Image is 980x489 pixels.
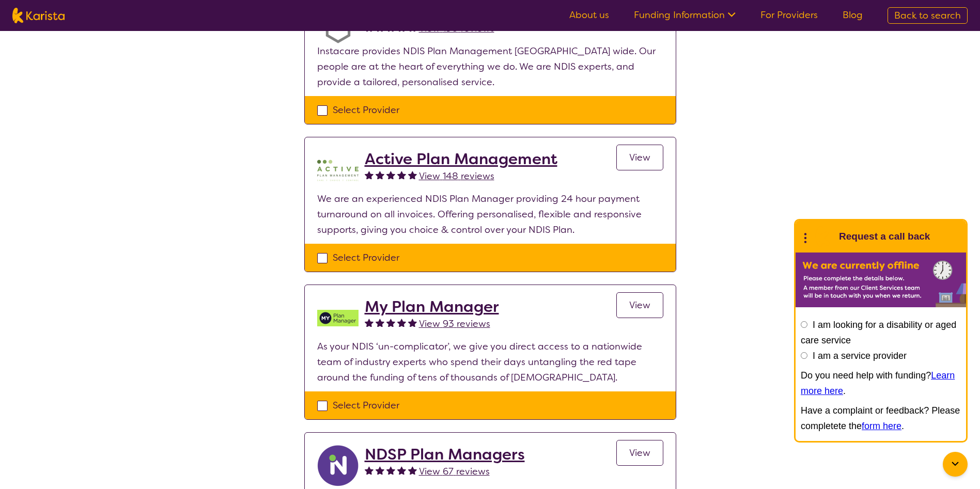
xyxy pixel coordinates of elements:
span: View [629,151,650,164]
p: We are an experienced NDIS Plan Manager providing 24 hour payment turnaround on all invoices. Off... [317,191,663,238]
h1: Request a call back [839,229,930,244]
p: Instacare provides NDIS Plan Management [GEOGRAPHIC_DATA] wide. Our people are at the heart of ev... [317,43,663,90]
a: About us [569,9,609,21]
span: View 67 reviews [419,465,490,478]
span: View 148 reviews [419,170,494,182]
img: fullstar [376,170,384,179]
img: pypzb5qm7jexfhutod0x.png [317,150,359,191]
img: Karista logo [12,8,65,23]
span: Back to search [894,9,961,22]
p: Have a complaint or feedback? Please completete the . [801,403,961,434]
a: Back to search [888,7,968,24]
img: fullstar [397,170,406,179]
img: fullstar [386,170,395,179]
a: form here [862,421,901,431]
a: View 148 reviews [419,168,494,184]
img: fullstar [386,318,395,327]
img: fullstar [408,466,417,475]
a: View [616,292,663,318]
img: fullstar [408,318,417,327]
img: ryxpuxvt8mh1enfatjpo.png [317,445,359,486]
a: For Providers [760,9,818,21]
img: fullstar [386,466,395,475]
a: View [616,440,663,466]
img: fullstar [365,170,374,179]
a: Funding Information [634,9,736,21]
a: Blog [843,9,863,21]
img: fullstar [376,466,384,475]
img: Karista [812,226,833,247]
a: NDSP Plan Managers [365,445,525,464]
img: fullstar [397,466,406,475]
img: fullstar [365,318,374,327]
img: fullstar [365,466,374,475]
a: View 93 reviews [419,316,490,332]
span: View 93 reviews [419,318,490,330]
img: fullstar [408,170,417,179]
p: As your NDIS ‘un-complicator’, we give you direct access to a nationwide team of industry experts... [317,339,663,385]
a: Active Plan Management [365,150,557,168]
a: My Plan Manager [365,297,499,316]
img: v05irhjwnjh28ktdyyfd.png [317,297,359,339]
img: Karista offline chat form to request call back [796,253,966,307]
a: View [616,145,663,170]
span: View [629,447,650,459]
label: I am a service provider [813,351,907,361]
label: I am looking for a disability or aged care service [801,320,956,345]
a: View 67 reviews [419,464,490,479]
img: fullstar [376,318,384,327]
img: fullstar [397,318,406,327]
span: View [629,299,650,311]
p: Do you need help with funding? . [801,368,961,399]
